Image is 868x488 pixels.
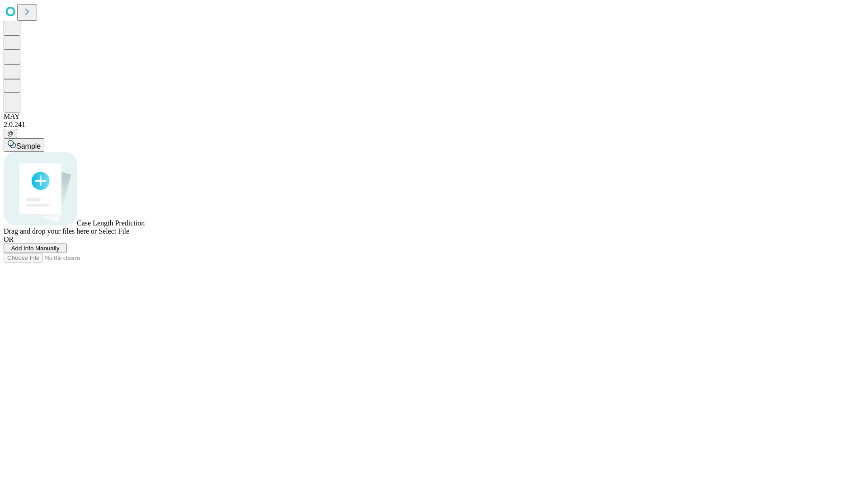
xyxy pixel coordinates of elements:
span: @ [7,130,14,137]
div: MAY [4,113,864,121]
button: Sample [4,138,44,152]
span: Add Info Manually [11,245,60,252]
button: @ [4,129,17,138]
span: Sample [16,142,41,150]
span: OR [4,235,14,243]
span: Drag and drop your files here or [4,227,97,235]
button: Add Info Manually [4,244,67,253]
span: Case Length Prediction [77,219,145,227]
div: 2.0.241 [4,121,864,129]
span: Select File [99,227,129,235]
